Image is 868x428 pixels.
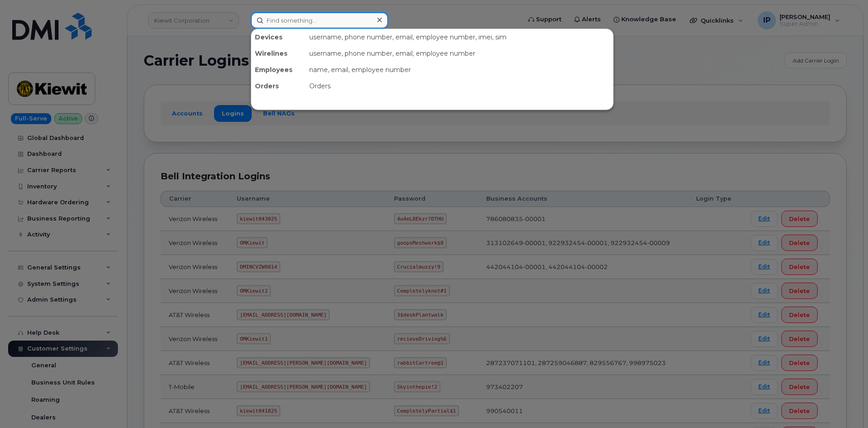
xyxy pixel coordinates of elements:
div: username, phone number, email, employee number, imei, sim [306,29,613,45]
div: Wirelines [251,45,306,62]
div: Orders [251,78,306,94]
div: username, phone number, email, employee number [306,45,613,62]
div: Devices [251,29,306,45]
div: Orders [306,78,613,94]
div: name, email, employee number [306,62,613,78]
div: Employees [251,62,306,78]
